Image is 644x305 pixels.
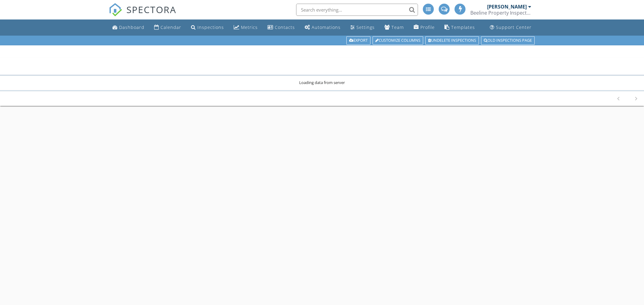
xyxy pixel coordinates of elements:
[391,24,404,30] div: Team
[275,24,295,30] div: Contacts
[356,24,375,30] div: Settings
[241,24,258,30] div: Metrics
[119,24,144,30] div: Dashboard
[161,24,181,30] div: Calendar
[411,22,437,33] a: Company Profile
[152,22,184,33] a: Calendar
[109,3,122,16] img: The Best Home Inspection Software - Spectora
[442,22,477,33] a: Templates
[302,22,343,33] a: Automations (Advanced)
[126,3,176,16] span: SPECTORA
[451,24,475,30] div: Templates
[373,36,423,45] a: Customize Columns
[312,24,341,30] div: Automations
[296,4,418,16] input: Search everything...
[425,36,479,45] a: Undelete inspections
[496,24,532,30] div: Support Center
[487,22,534,33] a: Support Center
[197,24,224,30] div: Inspections
[348,22,377,33] a: Settings
[231,22,260,33] a: Metrics
[481,36,535,45] a: Old inspections page
[382,22,406,33] a: Team
[109,8,176,21] a: SPECTORA
[265,22,297,33] a: Contacts
[189,22,226,33] a: Inspections
[470,10,531,16] div: Beeline Property Inspections Inc.
[346,36,370,45] a: Export
[487,4,527,10] div: [PERSON_NAME]
[110,22,147,33] a: Dashboard
[420,24,435,30] div: Profile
